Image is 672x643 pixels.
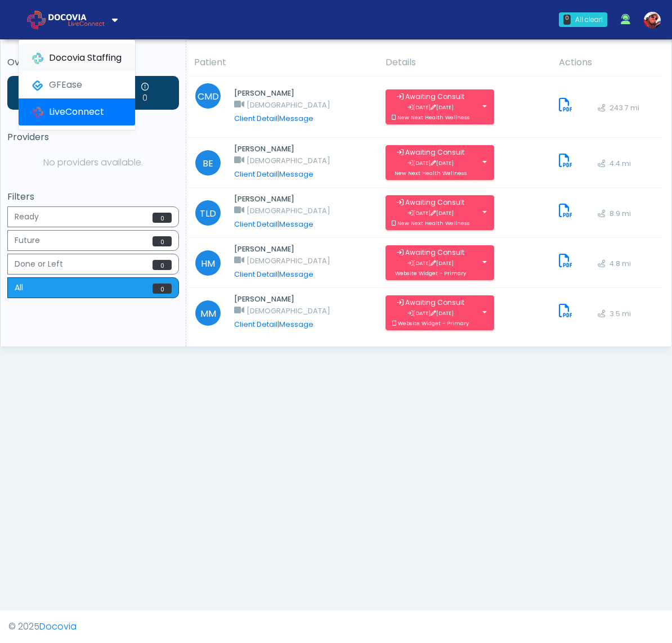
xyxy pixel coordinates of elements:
a: Client Detail [234,169,277,179]
div: No providers available. [7,151,179,174]
span: Awaiting Consult [405,298,464,307]
small: [DEMOGRAPHIC_DATA] [247,306,330,316]
span: HM [195,250,221,276]
button: Done or Left0 [7,254,179,275]
small: | [234,169,313,179]
h5: Overview [7,57,179,68]
span: 4.4 mi [610,160,631,168]
small: | [234,114,313,123]
small: | [234,269,313,279]
a: Client Detail [234,219,277,229]
span: CMDR [195,83,221,109]
span: 0 [153,213,172,223]
h5: Filters [7,192,179,202]
span: 0 [153,260,172,270]
h6: [PERSON_NAME] [234,245,330,254]
a: Docovia [39,620,77,633]
a: Client Detail [234,114,277,123]
small: New Next Health Wellness [397,219,470,227]
span: MM [195,300,221,326]
h6: [PERSON_NAME] [234,145,330,154]
a: Message [279,269,313,279]
a: GFEase [19,71,135,98]
span: BE [195,150,221,176]
a: Docovia [27,1,118,38]
span: Awaiting Consult [405,92,464,101]
th: Actions [552,49,663,77]
a: Client Detail [234,269,277,279]
div: 0 [563,15,571,25]
a: Message [279,219,313,229]
a: Message [279,169,313,179]
button: Awaiting Consult [DATE][DATE] New Next Health Wellness [386,89,476,124]
small: [DATE] [DATE] [407,259,454,267]
small: New Next Health Wellness [395,169,467,177]
button: All0 [7,277,179,298]
h6: [PERSON_NAME] [234,295,330,304]
small: | [234,320,313,329]
th: Details [379,49,552,77]
div: All clear! [575,15,603,25]
small: New Next Health Wellness [397,114,470,121]
small: [DEMOGRAPHIC_DATA] [247,156,330,165]
button: Future0 [7,230,179,251]
small: [DEMOGRAPHIC_DATA] [247,256,330,266]
span: Awaiting Consult [405,248,464,257]
button: Awaiting Consult [DATE][DATE] Website Widget - Primary [386,295,476,330]
a: Message [279,114,313,123]
small: [DATE] [DATE] [407,104,454,111]
h6: [PERSON_NAME] [234,195,330,204]
img: GFEase [32,80,43,91]
span: Awaiting Consult [405,147,464,157]
button: Open LiveChat chat widget [9,5,43,38]
a: LiveConnect [19,98,135,125]
img: Jameson Stafford [644,12,661,29]
span: 4.8 mi [610,260,631,268]
span: TLD [195,200,221,226]
span: 8.9 mi [610,210,631,218]
img: LiveConnect [32,107,43,118]
a: 0 All clear! [552,8,614,32]
span: 0 [153,284,172,294]
div: 0 [141,82,149,104]
a: Docovia Staffing [19,44,135,71]
small: [DEMOGRAPHIC_DATA] [247,206,330,215]
img: Docovia [48,14,105,25]
img: Docovia [27,11,46,29]
button: Awaiting Consult [DATE][DATE] New Next Health Wellness [386,145,476,180]
span: 3.5 mi [610,311,631,318]
span: Awaiting Consult [405,197,464,207]
small: [DATE] [DATE] [407,209,454,217]
small: Website Widget - Primary [395,269,466,277]
span: 243.7 mi [610,105,639,112]
button: Awaiting Consult [DATE][DATE] New Next Health Wellness [386,195,476,230]
a: Message [279,320,313,329]
h5: Providers [7,132,179,142]
small: [DATE] [DATE] [407,159,454,167]
img: Docovia Staffing [32,53,43,64]
a: Client Detail [234,320,277,329]
small: Website Widget - Primary [398,320,469,327]
small: [DEMOGRAPHIC_DATA] [247,100,330,110]
small: | [234,219,313,229]
div: Basic example [7,206,179,301]
button: Awaiting Consult [DATE][DATE] Website Widget - Primary [386,245,476,280]
small: [DATE] [DATE] [407,309,454,317]
h6: [PERSON_NAME] [234,89,330,98]
th: Patient [187,49,379,77]
span: 0 [153,236,172,246]
button: Ready0 [7,206,179,227]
